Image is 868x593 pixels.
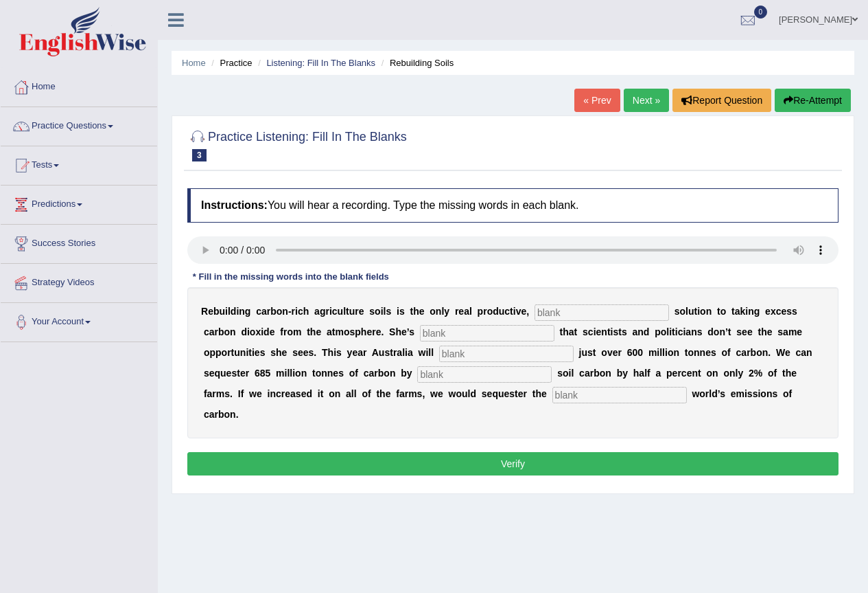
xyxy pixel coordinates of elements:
[393,347,397,358] b: r
[717,306,720,317] b: t
[260,347,266,358] b: s
[335,326,343,337] b: m
[417,366,552,383] input: blank
[754,306,760,317] b: g
[736,347,742,358] b: c
[192,149,207,161] span: 3
[241,326,247,337] b: d
[655,326,661,337] b: p
[359,306,364,317] b: e
[201,306,208,317] b: R
[220,368,226,379] b: u
[771,306,776,317] b: x
[697,326,703,337] b: s
[788,326,797,337] b: m
[727,347,731,358] b: f
[758,326,761,337] b: t
[309,347,314,358] b: s
[745,306,748,317] b: i
[277,306,283,317] b: o
[333,368,338,379] b: e
[574,326,578,337] b: t
[685,347,688,358] b: t
[777,326,783,337] b: s
[659,347,662,358] b: l
[672,89,771,112] button: Report Question
[338,306,344,317] b: u
[261,326,263,337] b: i
[516,306,521,317] b: v
[231,368,237,379] b: s
[267,306,270,317] b: r
[722,347,728,358] b: o
[806,347,812,358] b: n
[1,303,157,337] a: Your Account
[290,368,292,379] b: l
[618,347,621,358] b: r
[596,326,602,337] b: e
[736,326,742,337] b: s
[685,306,688,317] b: l
[582,347,588,358] b: u
[336,347,342,358] b: s
[665,347,668,358] b: i
[409,326,414,337] b: s
[209,347,215,358] b: p
[526,306,529,317] b: ,
[201,199,268,211] b: Instructions:
[632,326,637,337] b: a
[796,347,801,358] b: c
[282,347,288,358] b: e
[266,368,271,379] b: 5
[312,368,316,379] b: t
[270,326,275,337] b: e
[781,306,786,317] b: e
[288,306,292,317] b: -
[366,326,372,337] b: e
[213,306,220,317] b: b
[720,306,727,317] b: o
[248,347,252,358] b: t
[1,107,157,142] a: Practice Questions
[219,306,225,317] b: u
[756,347,762,358] b: o
[1,186,157,220] a: Predictions
[688,306,694,317] b: u
[208,56,252,69] li: Practice
[1,264,157,298] a: Strategy Videos
[705,347,711,358] b: e
[797,326,802,337] b: e
[673,347,679,358] b: n
[747,347,750,358] b: r
[563,326,569,337] b: h
[761,326,767,337] b: h
[419,306,425,317] b: e
[252,347,255,358] b: i
[357,347,363,358] b: a
[287,326,293,337] b: o
[256,306,261,317] b: c
[707,326,714,337] b: d
[444,306,449,317] b: y
[742,326,747,337] b: e
[355,368,358,379] b: f
[225,306,228,317] b: i
[792,306,797,317] b: s
[574,89,620,112] a: « Prev
[719,326,725,337] b: n
[395,326,401,337] b: h
[1,68,157,102] a: Home
[376,326,382,337] b: e
[740,306,745,317] b: k
[307,326,310,337] b: t
[303,347,309,358] b: e
[728,326,731,337] b: t
[187,188,838,223] h4: You will hear a recording. Type the missing words in each blank.
[239,306,245,317] b: n
[754,5,768,19] span: 0
[204,326,209,337] b: c
[270,306,277,317] b: b
[594,326,596,337] b: i
[680,306,686,317] b: o
[735,306,740,317] b: a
